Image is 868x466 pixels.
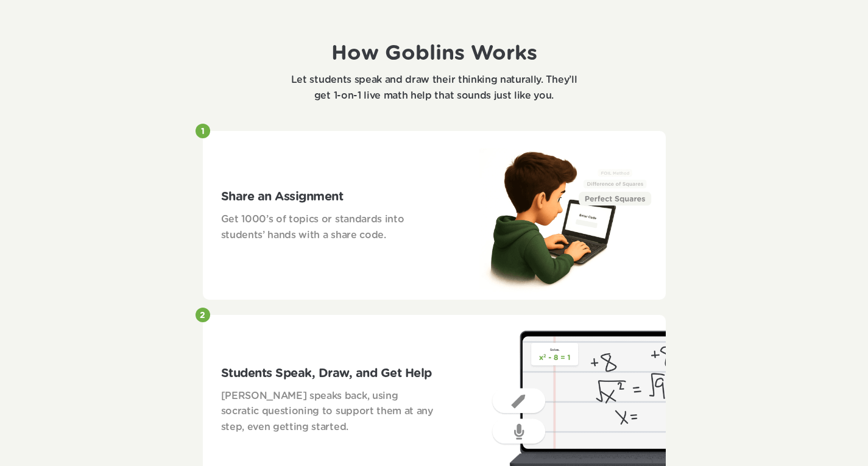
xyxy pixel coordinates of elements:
[221,188,435,206] h3: Share an Assignment
[221,364,435,383] h3: Students Speak, Draw, and Get Help
[316,41,553,66] h1: How Goblins Works
[282,72,587,104] p: Let students speak and draw their thinking naturally. They’ll get 1-on-1 live math help that soun...
[201,127,205,137] p: 1
[200,311,205,321] p: 2
[221,389,435,436] p: [PERSON_NAME] speaks back, using socratic questioning to support them at any step, even getting s...
[221,212,435,243] p: Get 1000’s of topics or standards into students’ hands with a share code.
